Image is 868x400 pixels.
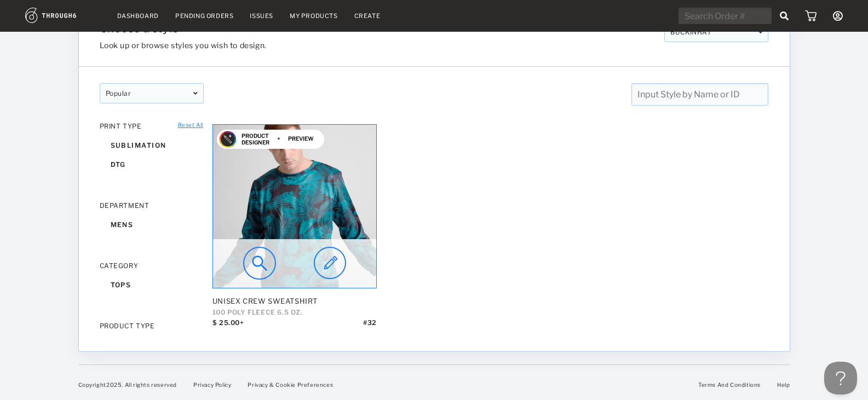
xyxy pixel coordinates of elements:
img: 6120fdc2-229b-49e7-915c-26e00441dd92.jpg [213,125,376,288]
a: Create [354,12,381,20]
a: Pending Orders [175,12,233,20]
button: PRODUCTDESIGNER+PREVIEW [217,130,324,149]
div: $ 25.00+ [212,318,244,335]
div: tops [100,275,204,294]
img: style_designer_badgeMockup.svg [219,130,237,149]
a: Privacy Policy [193,381,231,388]
span: + [277,135,280,142]
div: Unisex Crew Sweatshirt [212,297,377,305]
img: logo.1c10ca64.svg [25,8,101,23]
input: Search Order # [679,8,772,24]
img: icon_pencil_edit.4dc5fa0b.svg [314,247,346,280]
span: PRODUCT DESIGNER [242,132,269,146]
a: Dashboard [117,12,159,20]
div: sublimation [100,136,204,155]
h3: Look up or browse styles you wish to design. [100,40,656,50]
a: Terms And Conditions [698,381,761,388]
a: Privacy & Cookie Preferences [248,381,333,388]
a: Reset All [178,121,203,128]
a: My Products [290,12,338,20]
div: PRINT TYPE [100,122,204,130]
img: icon_preview.a61dccac.svg [243,247,276,280]
div: CATEGORY [100,262,204,270]
div: dtg [100,155,204,174]
div: # 32 [363,318,377,335]
img: icon_cart.dab5cea1.svg [805,10,817,21]
span: PREVIEW [288,135,314,142]
input: Input Style by Name or ID [631,83,768,106]
div: BUCKINHAT [664,22,768,42]
div: PRODUCT TYPE [100,322,204,330]
a: Help [777,381,790,388]
iframe: Toggle Customer Support [824,362,857,395]
a: Issues [250,12,273,20]
span: Copyright 2025 . All rights reserved [78,381,177,388]
div: popular [100,83,204,103]
div: DEPARTMENT [100,201,204,210]
div: 100 POLY FLEECE 6.5 oz. [212,308,377,316]
div: mens [100,215,204,234]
